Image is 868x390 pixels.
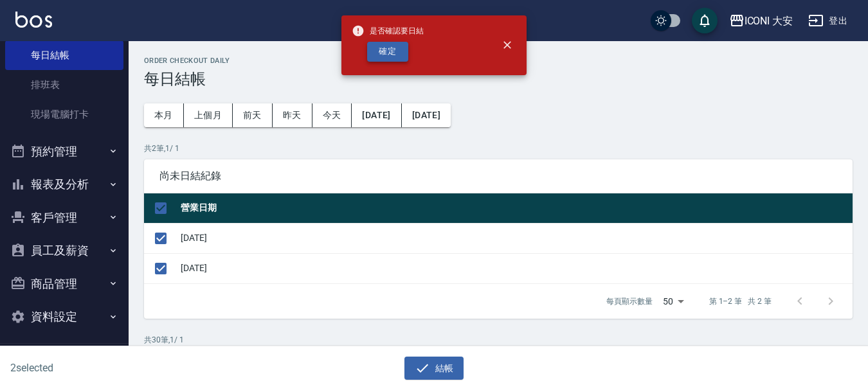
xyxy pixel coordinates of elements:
a: 每日結帳 [5,40,123,70]
button: 今天 [312,103,352,127]
button: 確定 [367,42,408,62]
button: save [692,8,718,33]
button: 前天 [233,103,273,127]
button: ICONI 大安 [724,8,799,34]
div: 50 [658,284,689,319]
span: 是否確認要日結 [352,24,424,37]
button: [DATE] [402,103,451,127]
button: 客戶管理 [5,201,123,235]
a: 排班表 [5,70,123,100]
h6: 2 selected [10,360,215,376]
td: [DATE] [177,253,853,283]
img: Logo [15,12,52,28]
button: 登出 [803,9,853,33]
p: 每頁顯示數量 [606,296,653,307]
button: 資料設定 [5,300,123,333]
button: 結帳 [404,357,464,380]
td: [DATE] [177,223,853,253]
p: 共 30 筆, 1 / 1 [144,334,853,346]
th: 營業日期 [177,193,853,224]
a: 現場電腦打卡 [5,100,123,129]
button: 預約管理 [5,135,123,168]
button: 報表及分析 [5,168,123,201]
p: 第 1–2 筆 共 2 筆 [709,296,772,307]
button: 員工及薪資 [5,234,123,267]
p: 共 2 筆, 1 / 1 [144,143,853,154]
button: 上個月 [184,103,233,127]
button: [DATE] [352,103,401,127]
button: 昨天 [273,103,312,127]
div: ICONI 大安 [745,13,793,29]
h2: Order checkout daily [144,57,853,65]
h3: 每日結帳 [144,70,853,88]
button: close [493,31,521,59]
button: 本月 [144,103,184,127]
button: 商品管理 [5,267,123,301]
span: 尚未日結紀錄 [159,170,837,182]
